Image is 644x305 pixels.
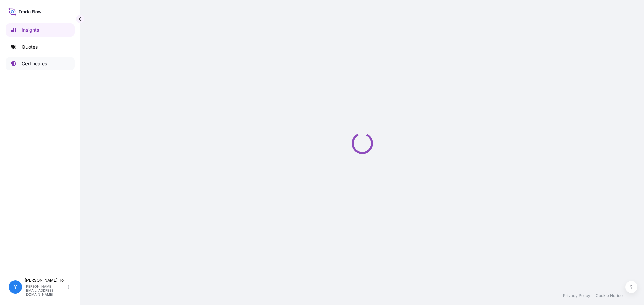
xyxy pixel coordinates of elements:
p: Certificates [22,60,47,67]
a: Cookie Notice [596,293,623,298]
a: Certificates [6,57,75,70]
p: Quotes [22,44,38,50]
a: Insights [6,23,75,37]
p: Insights [22,27,39,33]
span: Y [13,284,17,290]
p: [PERSON_NAME] Ho [25,278,66,283]
a: Quotes [6,40,75,54]
a: Privacy Policy [563,293,590,298]
p: [PERSON_NAME][EMAIL_ADDRESS][DOMAIN_NAME] [25,284,66,296]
